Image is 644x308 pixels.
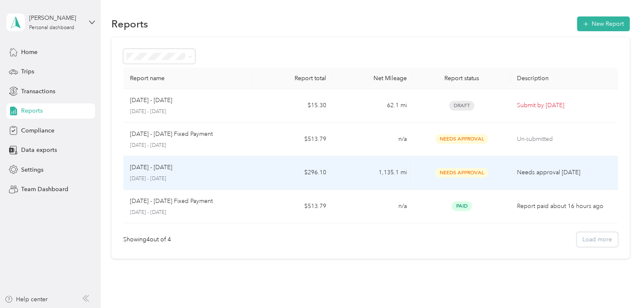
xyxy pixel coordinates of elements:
button: New Report [577,16,630,31]
td: n/a [333,123,413,157]
p: [DATE] - [DATE] [130,209,246,216]
td: $513.79 [252,123,333,157]
th: Net Mileage [333,68,413,89]
div: Showing 4 out of 4 [123,235,171,244]
span: Reports [21,106,43,115]
td: $296.10 [252,156,333,190]
p: [DATE] - [DATE] [130,175,246,183]
div: Report status [420,75,503,82]
span: Needs Approval [435,168,488,178]
td: 1,135.1 mi [333,156,413,190]
div: Personal dashboard [29,25,74,30]
h1: Reports [111,19,148,28]
p: [DATE] - [DATE] [130,108,246,116]
p: [DATE] - [DATE] [130,96,172,105]
td: $513.79 [252,190,333,224]
span: Needs Approval [435,134,488,144]
p: Submit by [DATE] [517,101,611,110]
span: Trips [21,67,34,76]
th: Report total [252,68,333,89]
td: 62.1 mi [333,89,413,123]
iframe: Everlance-gr Chat Button Frame [597,261,644,308]
p: [DATE] - [DATE] Fixed Payment [130,130,213,139]
span: Settings [21,165,43,174]
span: Transactions [21,87,55,96]
p: [DATE] - [DATE] Fixed Payment [130,197,213,206]
th: Report name [123,68,252,89]
span: Draft [449,101,474,111]
span: Paid [452,201,472,211]
div: [PERSON_NAME] [29,14,82,22]
td: n/a [333,190,413,224]
p: Un-submitted [517,135,611,144]
p: [DATE] - [DATE] [130,142,246,149]
p: [DATE] - [DATE] [130,163,172,172]
p: Report paid about 16 hours ago [517,202,611,211]
span: Compliance [21,126,54,135]
th: Description [510,68,618,89]
span: Team Dashboard [21,185,68,194]
button: Help center [5,295,48,304]
span: Data exports [21,146,57,154]
p: Needs approval [DATE] [517,168,611,177]
td: $15.30 [252,89,333,123]
span: Home [21,48,38,57]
